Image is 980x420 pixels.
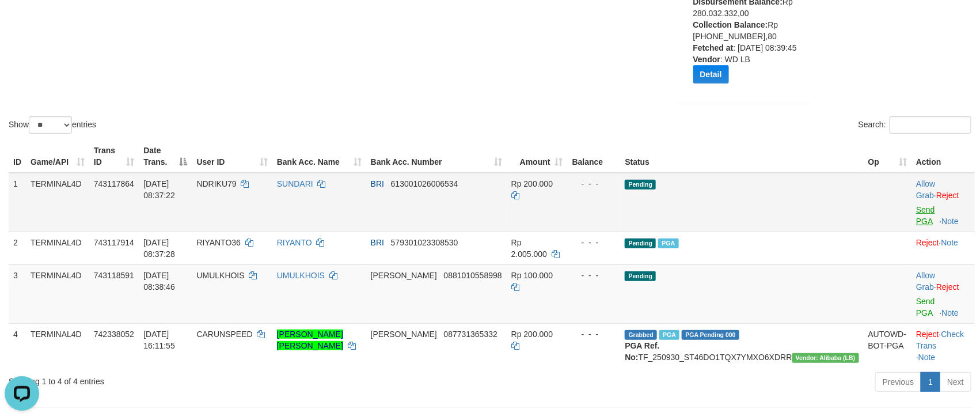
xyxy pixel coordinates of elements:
a: [PERSON_NAME] [PERSON_NAME] [277,330,343,350]
td: 4 [9,323,26,368]
span: BRI [371,179,384,188]
a: Send PGA [916,297,935,317]
span: 743118591 [94,271,134,280]
td: AUTOWD-BOT-PGA [864,323,911,368]
span: Vendor URL: https://dashboard.q2checkout.com/secure [792,353,859,363]
div: - - - [572,270,616,281]
span: Pending [625,271,656,281]
th: Balance [568,140,621,173]
td: TF_250930_ST46DO1TQX7YMXO6XDRR [620,323,863,368]
div: - - - [572,178,616,190]
span: [DATE] 16:11:55 [143,330,175,350]
span: Pending [625,180,656,190]
b: Fetched at [693,43,734,52]
th: Op: activate to sort column ascending [864,140,911,173]
th: Game/API: activate to sort column ascending [26,140,89,173]
td: TERMINAL4D [26,264,89,323]
span: Rp 2.005.000 [511,238,547,259]
a: Reject [936,282,959,292]
input: Search: [890,116,971,134]
th: Action [911,140,975,173]
span: 742338052 [94,330,134,339]
td: 2 [9,232,26,264]
td: TERMINAL4D [26,232,89,264]
td: 3 [9,264,26,323]
a: Allow Grab [916,179,935,200]
span: CARUNSPEED [196,330,252,339]
span: Rp 200.000 [511,179,553,188]
a: Send PGA [916,205,935,226]
span: Rp 100.000 [511,271,553,280]
span: Copy 0881010558998 to clipboard [444,271,502,280]
span: PGA [658,239,678,248]
b: PGA Ref. No: [625,341,659,362]
b: Vendor [693,55,720,64]
span: UMULKHOIS [196,271,244,280]
span: Marked by boxzainul [659,330,679,340]
span: NDRIKU79 [196,179,236,188]
span: [DATE] 08:37:22 [143,179,175,200]
span: Pending [625,239,656,248]
a: SUNDARI [277,179,313,188]
td: · [911,264,975,323]
span: [DATE] 08:38:46 [143,271,175,292]
a: 1 [921,372,940,392]
label: Search: [859,116,971,134]
a: Reject [916,330,939,339]
span: Rp 200.000 [511,330,553,339]
th: Date Trans.: activate to sort column descending [139,140,192,173]
a: Reject [916,238,939,247]
a: UMULKHOIS [277,271,325,280]
td: TERMINAL4D [26,323,89,368]
td: · [911,173,975,232]
th: Bank Acc. Number: activate to sort column ascending [366,140,507,173]
a: Previous [875,372,921,392]
label: Show entries [9,116,96,134]
th: Status [620,140,863,173]
span: BRI [371,238,384,247]
span: · [916,179,936,200]
b: Collection Balance: [693,20,768,29]
a: Note [918,353,936,362]
a: Next [940,372,971,392]
td: TERMINAL4D [26,173,89,232]
a: Reject [936,191,959,200]
a: Check Trans [916,330,964,350]
span: PGA Pending [682,330,739,340]
span: [PERSON_NAME] [371,330,437,339]
button: Open LiveChat chat widget [5,5,39,39]
a: Note [942,308,959,317]
div: Showing 1 to 4 of 4 entries [9,371,400,387]
span: Copy 613001026006534 to clipboard [391,179,458,188]
th: Trans ID: activate to sort column ascending [89,140,139,173]
span: Copy 579301023308530 to clipboard [391,238,458,247]
th: ID [9,140,26,173]
a: Allow Grab [916,271,935,292]
span: Copy 087731365332 to clipboard [444,330,497,339]
button: Detail [693,65,729,84]
td: · · [911,323,975,368]
a: Note [941,238,959,247]
span: [DATE] 08:37:28 [143,238,175,259]
td: · [911,232,975,264]
span: [PERSON_NAME] [371,271,437,280]
select: Showentries [29,116,72,134]
th: User ID: activate to sort column ascending [192,140,272,173]
span: 743117914 [94,238,134,247]
td: 1 [9,173,26,232]
div: - - - [572,237,616,248]
span: Grabbed [625,330,657,340]
th: Bank Acc. Name: activate to sort column ascending [272,140,366,173]
a: Note [942,217,959,226]
a: RIYANTO [277,238,312,247]
th: Amount: activate to sort column ascending [507,140,568,173]
span: 743117864 [94,179,134,188]
span: RIYANTO36 [196,238,241,247]
span: · [916,271,936,292]
div: - - - [572,328,616,340]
